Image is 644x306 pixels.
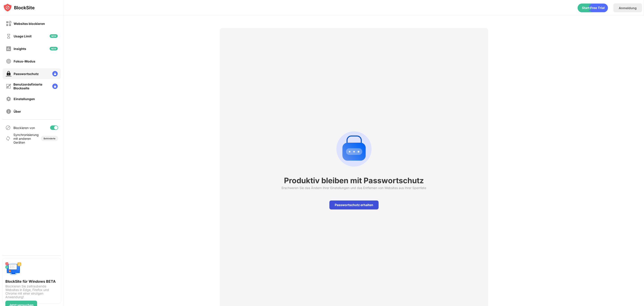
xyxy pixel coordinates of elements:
[619,6,637,10] div: Anmeldung
[333,127,375,170] div: animation
[5,279,58,284] div: BlockSite für Windows BETA
[282,186,426,190] div: Erschweren Sie das Ändern Ihrer Einstellungen und das Entfernen von Websites aus Ihrer Sperrliste
[5,284,58,299] div: Blockieren Sie zeitraubende Websites in Edge, Firefox und Chrome mit einer einzigen Anwendung!
[6,109,11,114] img: about-off.svg
[14,59,35,63] div: Fokus-Modus
[52,84,58,89] img: lock-menu.svg
[6,58,11,64] img: focus-off.svg
[284,176,424,185] div: Produktiv bleiben mit Passwortschutz
[6,46,11,52] img: insights-off.svg
[13,133,36,144] div: Synchronisierung mit anderen Geräten
[5,261,21,277] img: push-desktop.svg
[329,200,379,209] div: Passwortschutz erhalten
[14,22,45,26] div: Websites blockieren
[44,137,55,140] div: Behinderte
[6,96,11,102] img: settings-off.svg
[14,47,26,51] div: Insights
[50,34,58,38] img: new-icon.svg
[52,71,58,76] img: lock-menu.svg
[14,110,21,113] div: Über
[6,33,11,39] img: time-usage-off.svg
[14,97,35,101] div: Einstellungen
[14,72,39,76] div: Passwortschutz
[3,3,35,12] img: logo-blocksite.svg
[5,136,11,141] img: sync-icon.svg
[578,3,608,12] div: animation
[5,125,11,130] img: blocking-icon.svg
[6,84,11,89] img: customize-block-page-off.svg
[50,47,58,50] img: new-icon.svg
[13,126,35,130] div: Blockieren von
[6,71,11,77] img: password-protection-on.svg
[6,21,11,26] img: block-off.svg
[13,82,49,90] div: Benutzerdefinierte Blockseite
[14,34,32,38] div: Usage Limit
